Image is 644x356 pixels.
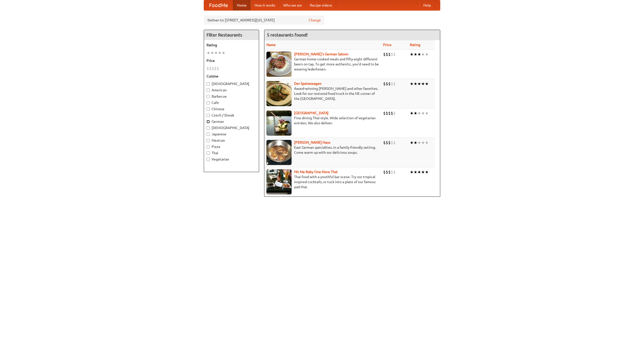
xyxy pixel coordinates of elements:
li: $ [383,140,386,145]
li: ★ [417,169,421,175]
input: Chinese [207,107,210,111]
a: Price [383,43,391,47]
li: ★ [414,169,417,175]
input: [DEMOGRAPHIC_DATA] [207,126,210,130]
li: ★ [410,110,414,116]
input: Pizza [207,145,210,148]
li: ★ [414,110,417,116]
li: $ [207,66,209,71]
label: Vegetarian [207,157,256,162]
a: Who we are [279,0,306,10]
p: East German specialties, in a family-friendly setting. Come warm up with our delicious soups. [266,145,379,155]
li: ★ [410,52,414,57]
input: Barbecue [207,95,210,98]
li: ★ [425,140,429,145]
img: babythai.jpg [266,169,292,194]
li: $ [214,66,217,71]
label: Japanese [207,132,256,137]
label: Barbecue [207,94,256,99]
h5: Cuisine [207,74,256,79]
img: kohlhaus.jpg [266,140,292,165]
label: Cafe [207,100,256,105]
label: Chinese [207,106,256,111]
label: American [207,88,256,93]
li: $ [388,169,391,175]
img: satay.jpg [266,110,292,136]
label: German [207,119,256,124]
li: $ [383,169,386,175]
li: $ [393,140,396,145]
li: ★ [207,50,210,56]
p: German home-cooked meals and fifty-eight different beers on tap. To get more authentic, you'd nee... [266,57,379,72]
a: Der Speisewagen [294,82,321,86]
li: ★ [425,52,429,57]
h4: Filter Restaurants [204,30,259,40]
a: [PERSON_NAME] Haus [294,140,330,144]
img: esthers.jpg [266,52,292,77]
li: ★ [410,169,414,175]
li: ★ [414,81,417,87]
a: Help [419,0,435,10]
li: $ [209,66,212,71]
h5: Price [207,58,256,63]
li: $ [391,81,393,87]
input: American [207,89,210,92]
label: Thai [207,150,256,155]
li: $ [391,110,393,116]
a: Rating [410,43,420,47]
li: $ [388,52,391,57]
input: Cafe [207,101,210,104]
li: $ [383,52,386,57]
li: ★ [425,81,429,87]
input: Mexican [207,139,210,142]
li: ★ [218,50,222,56]
li: $ [217,66,219,71]
li: ★ [421,81,425,87]
a: [GEOGRAPHIC_DATA] [294,111,329,115]
li: $ [386,81,388,87]
input: Thai [207,151,210,155]
li: ★ [222,50,225,56]
li: ★ [425,110,429,116]
li: $ [383,110,386,116]
li: ★ [421,140,425,145]
li: ★ [414,140,417,145]
input: German [207,120,210,123]
li: $ [393,81,396,87]
li: $ [388,81,391,87]
p: Thai food with a youthful bar scene. Try our tropical inspired cocktails, or tuck into a plate of... [266,174,379,189]
li: ★ [417,52,421,57]
a: [PERSON_NAME]'s German Saloon [294,52,348,56]
input: Japanese [207,133,210,136]
a: Recipe videos [306,0,336,10]
a: Change [309,18,321,23]
li: ★ [417,81,421,87]
li: $ [388,110,391,116]
input: [DEMOGRAPHIC_DATA] [207,82,210,86]
li: ★ [421,169,425,175]
li: ★ [417,110,421,116]
li: $ [391,169,393,175]
li: ★ [421,52,425,57]
a: Name [266,43,276,47]
li: $ [386,140,388,145]
label: Czech / Slovak [207,113,256,118]
li: $ [212,66,214,71]
li: ★ [421,110,425,116]
li: $ [386,169,388,175]
ng-pluralize: 5 restaurants found! [267,32,308,37]
img: speisewagen.jpg [266,81,292,106]
li: $ [391,140,393,145]
input: Czech / Slovak [207,114,210,117]
a: How it works [251,0,279,10]
li: $ [383,81,386,87]
li: ★ [210,50,214,56]
li: ★ [214,50,218,56]
label: Pizza [207,144,256,149]
h5: Rating [207,43,256,48]
a: Hit Me Baby One More Thai [294,170,338,174]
